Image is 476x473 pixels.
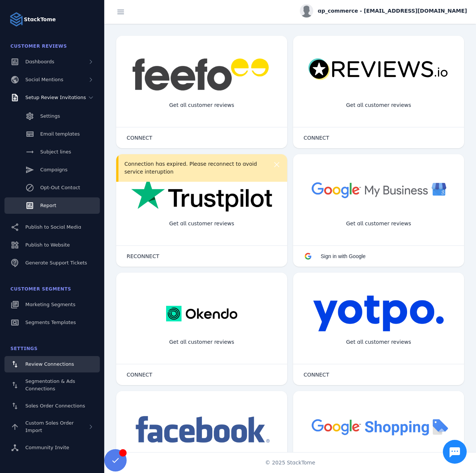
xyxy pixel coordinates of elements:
span: ap_commerce - [EMAIL_ADDRESS][DOMAIN_NAME] [318,7,467,15]
div: Import Products from Google [334,451,422,470]
span: Settings [40,113,60,119]
span: Email templates [40,131,80,137]
span: Publish to Website [25,242,70,248]
span: Marketing Segments [25,302,75,307]
span: Sales Order Connections [25,403,85,409]
img: googlebusiness.png [308,177,449,203]
span: CONNECT [304,372,329,377]
a: Publish to Website [4,237,100,253]
img: facebook.png [131,413,272,447]
span: Segmentation & Ads Connections [25,378,75,391]
div: Get all customer reviews [163,214,240,234]
a: Email templates [4,126,100,142]
span: Social Mentions [25,77,63,82]
span: Customer Reviews [10,44,67,49]
span: Review Connections [25,361,74,367]
span: Setup Review Invitations [25,95,86,100]
a: Report [4,197,100,214]
span: Community Invite [25,445,69,450]
span: RECONNECT [127,254,159,259]
a: Sales Order Connections [4,398,100,414]
a: Campaigns [4,162,100,178]
span: Segments Templates [25,320,76,325]
div: Connection has expired. Please reconnect to avoid service interuption [124,160,266,176]
span: Opt-Out Contact [40,185,80,190]
img: profile.jpg [300,4,313,18]
button: CONNECT [119,367,160,382]
img: yotpo.png [313,295,444,332]
button: RECONNECT [119,249,167,264]
span: Publish to Social Media [25,224,81,230]
img: okendo.webp [166,295,237,332]
span: © 2025 StackTome [265,459,315,467]
button: CONNECT [119,130,160,145]
span: Customer Segments [10,286,71,292]
a: Marketing Segments [4,296,100,313]
span: Subject lines [40,149,71,155]
span: Report [40,203,56,208]
a: Publish to Social Media [4,219,100,235]
span: Sign in with Google [321,253,366,259]
span: CONNECT [127,372,152,377]
span: CONNECT [304,135,329,140]
span: Campaigns [40,167,67,172]
span: Custom Sales Order Import [25,420,74,433]
img: reviewsio.svg [308,58,449,81]
div: Get all customer reviews [340,214,417,234]
a: Subject lines [4,144,100,160]
span: Generate Support Tickets [25,260,87,266]
div: Get all customer reviews [163,95,240,115]
a: Opt-Out Contact [4,180,100,196]
a: Segmentation & Ads Connections [4,374,100,396]
div: Get all customer reviews [340,95,417,115]
div: Get all customer reviews [340,332,417,352]
img: googleshopping.png [308,413,449,440]
img: trustpilot.png [131,177,272,213]
span: Settings [10,346,38,351]
button: CONNECT [296,130,337,145]
a: Review Connections [4,356,100,372]
img: Logo image [9,12,24,27]
strong: StackTome [24,16,56,23]
img: feefo.png [131,58,272,91]
button: ap_commerce - [EMAIL_ADDRESS][DOMAIN_NAME] [300,4,467,18]
a: Community Invite [4,439,100,456]
button: CONNECT [296,367,337,382]
div: Get all customer reviews [163,332,240,352]
span: CONNECT [127,135,152,140]
span: Dashboards [25,59,54,64]
button: Sign in with Google [296,249,373,264]
a: Segments Templates [4,314,100,331]
a: Settings [4,108,100,124]
a: Generate Support Tickets [4,255,100,271]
